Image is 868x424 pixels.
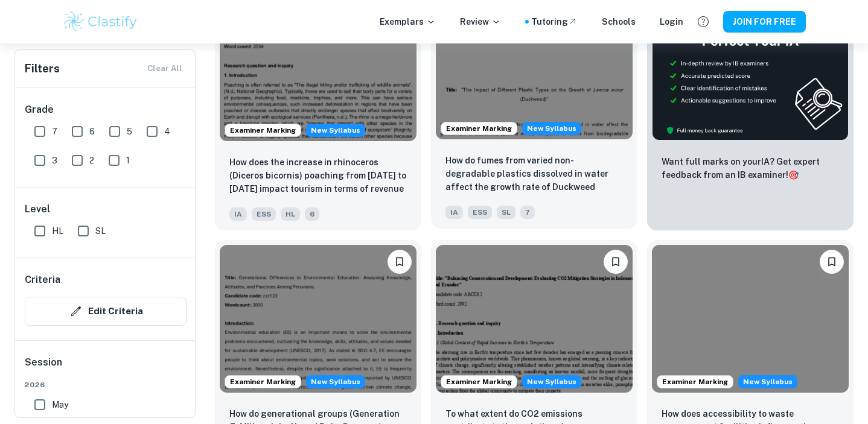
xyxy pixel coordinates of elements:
[520,206,535,219] span: 7
[225,125,301,136] span: Examiner Marking
[445,154,623,195] p: How do fumes from varied non-degradable plastics dissolved in water affect the growth rate of Duc...
[126,154,130,167] span: 1
[25,297,187,326] button: Edit Criteria
[306,124,365,137] div: Starting from the May 2026 session, the ESS IA requirements have changed. We created this exempla...
[25,103,187,117] h6: Grade
[52,125,57,138] span: 7
[660,15,683,28] a: Login
[723,11,806,33] button: JOIN FOR FREE
[225,376,301,387] span: Examiner Marking
[95,224,106,238] span: SL
[436,245,633,392] img: ESS IA example thumbnail: To what extent do CO2 emissions contribu
[52,398,68,411] span: May
[522,122,581,135] span: New Syllabus
[52,224,63,238] span: HL
[52,154,57,167] span: 3
[738,375,797,388] div: Starting from the May 2026 session, the ESS IA requirements have changed. We created this exempla...
[380,15,436,28] p: Exemplars
[306,375,365,388] div: Starting from the May 2026 session, the ESS IA requirements have changed. We created this exempla...
[306,124,365,137] span: New Syllabus
[25,273,60,287] h6: Criteria
[89,154,94,167] span: 2
[445,206,463,219] span: IA
[25,379,187,390] span: 2026
[497,206,515,219] span: SL
[220,245,416,392] img: ESS IA example thumbnail: How do generational groups (Generation Z
[604,250,628,274] button: Please log in to bookmark exemplars
[62,10,139,34] img: Clastify logo
[229,156,407,197] p: How does the increase in rhinoceros (Diceros bicornis) poaching from 2011 to 2021 impact tourism ...
[602,15,636,28] a: Schools
[388,250,412,274] button: Please log in to bookmark exemplars
[531,15,578,28] a: Tutoring
[89,125,95,138] span: 6
[788,170,799,180] span: 🎯
[306,375,365,388] span: New Syllabus
[164,125,170,138] span: 4
[127,125,132,138] span: 5
[441,123,517,134] span: Examiner Marking
[820,250,844,274] button: Please log in to bookmark exemplars
[693,11,713,32] button: Help and Feedback
[460,15,501,28] p: Review
[305,207,319,221] span: 6
[522,375,581,388] span: New Syllabus
[662,155,839,182] p: Want full marks on your IA ? Get expert feedback from an IB examiner!
[738,375,797,388] span: New Syllabus
[25,60,60,77] h6: Filters
[522,375,581,388] div: Starting from the May 2026 session, the ESS IA requirements have changed. We created this exempla...
[25,202,187,217] h6: Level
[522,122,581,135] div: Starting from the May 2026 session, the ESS IA requirements have changed. We created this exempla...
[229,207,247,221] span: IA
[281,207,300,221] span: HL
[468,206,492,219] span: ESS
[652,245,849,392] img: ESS IA example thumbnail: How does accessibility to waste manageme
[441,376,517,387] span: Examiner Marking
[252,207,276,221] span: ESS
[25,355,187,379] h6: Session
[657,376,733,387] span: Examiner Marking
